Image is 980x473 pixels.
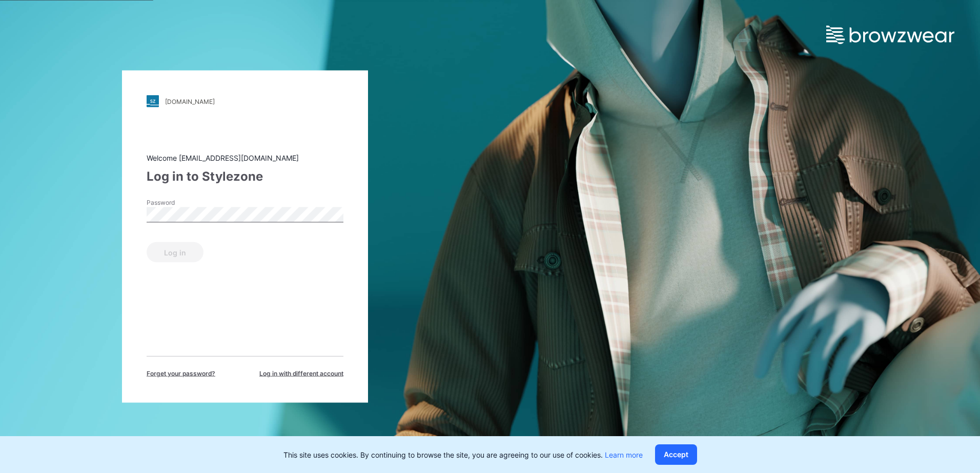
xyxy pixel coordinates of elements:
button: Accept [655,444,697,465]
span: Forget your password? [147,369,215,378]
label: Password [147,198,218,207]
div: Welcome [EMAIL_ADDRESS][DOMAIN_NAME] [147,153,343,163]
a: [DOMAIN_NAME] [147,95,343,107]
a: Learn more [605,450,643,459]
img: stylezone-logo.562084cfcfab977791bfbf7441f1a819.svg [147,95,159,107]
div: Log in to Stylezone [147,167,343,186]
img: browzwear-logo.e42bd6dac1945053ebaf764b6aa21510.svg [826,26,954,44]
p: This site uses cookies. By continuing to browse the site, you are agreeing to our use of cookies. [283,449,643,460]
div: [DOMAIN_NAME] [165,97,215,105]
span: Log in with different account [259,369,343,378]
